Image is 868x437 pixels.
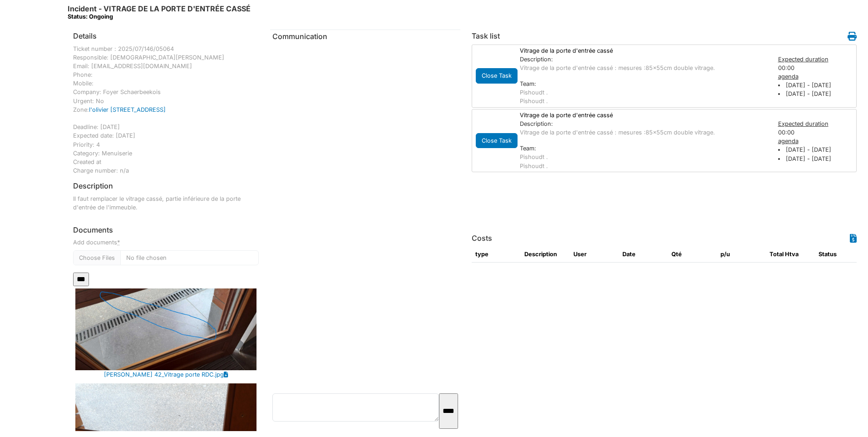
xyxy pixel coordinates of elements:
[619,246,668,263] th: Date
[520,64,769,72] p: Vitrage de la porte d'entrée cassé : mesures :85x55cm double vitrage.
[482,72,512,79] span: translation missing: en.todo.action.close_task
[73,182,113,190] h6: Description
[520,153,769,161] div: Pishoudt .
[476,70,518,80] a: Close Task
[815,246,864,263] th: Status
[482,137,512,144] span: translation missing: en.todo.action.close_task
[520,88,769,97] div: Pishoudt .
[515,111,774,119] div: Vitrage de la porte d'entrée cassé
[520,55,769,64] div: Description:
[73,32,97,40] h6: Details
[778,154,855,163] li: [DATE] - [DATE]
[778,89,855,98] li: [DATE] - [DATE]
[104,370,224,379] a: [PERSON_NAME] 42_Vitrage porte RDC.jpg
[778,137,855,145] div: agenda
[515,46,774,55] div: Vitrage de la porte d'entrée cassé
[521,246,570,263] th: Description
[472,234,492,243] h6: Costs
[520,97,769,105] div: Pishoudt .
[848,32,857,41] i: Work order
[774,55,860,106] div: 00:00
[778,55,855,64] div: Expected duration
[668,246,717,263] th: Qté
[472,246,521,263] th: type
[520,144,769,153] div: Team:
[272,32,327,41] span: translation missing: en.communication.communication
[73,45,259,175] div: Ticket number : 2025/07/146/05064 Responsible: [DEMOGRAPHIC_DATA][PERSON_NAME] Email: [EMAIL_ADDR...
[520,79,769,88] div: Team:
[774,119,860,170] div: 00:00
[73,238,120,247] label: Add documents
[778,72,855,81] div: agenda
[570,246,619,263] th: User
[73,194,259,212] p: Il faut remplacer le vitrage cassé, partie inférieure de la porte d'entrée de l'immeuble.
[785,251,799,258] span: translation missing: en.HTVA
[89,106,166,113] a: l'olivier [STREET_ADDRESS]
[117,239,120,246] abbr: required
[520,128,769,137] p: Vitrage de la porte d'entrée cassé : mesures :85x55cm double vitrage.
[476,135,518,144] a: Close Task
[472,32,500,40] h6: Task list
[717,246,766,263] th: p/u
[68,5,251,20] h6: Incident - VITRAGE DE LA PORTE D'ENTRÉE CASSÉ
[778,81,855,89] li: [DATE] - [DATE]
[778,119,855,128] div: Expected duration
[68,13,251,20] div: Status: Ongoing
[75,288,256,370] img: Olivier%2042_Vitrage%20porte%20RDC.jpg
[778,145,855,154] li: [DATE] - [DATE]
[769,251,784,258] span: translation missing: en.total
[73,226,259,234] h6: Documents
[520,119,769,128] div: Description:
[520,162,769,170] div: Pishoudt .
